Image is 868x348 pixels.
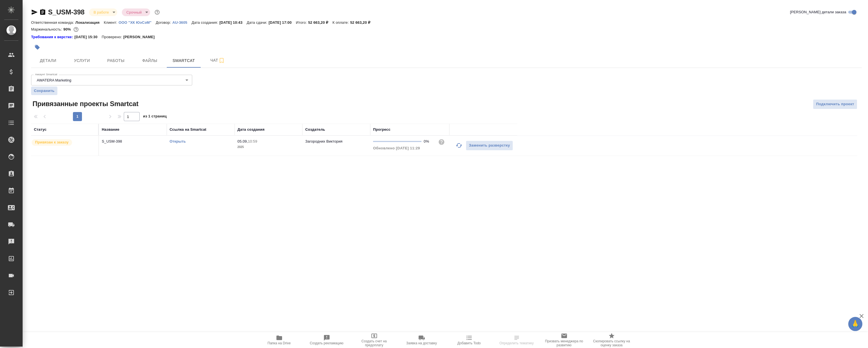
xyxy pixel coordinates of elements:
[119,20,156,25] a: ООО "ХК ЮэСэМ"
[34,57,62,64] span: Детали
[204,57,231,64] span: Чат
[122,8,150,16] div: В работе
[248,139,257,143] p: 10:59
[332,20,350,25] p: К оплате:
[34,88,55,94] span: Сохранить
[35,78,73,83] button: AWATERA Marketing
[123,34,159,40] p: [PERSON_NAME]
[102,139,164,144] p: S_USM-398
[850,318,860,330] span: 🙏
[170,139,186,143] a: Открыть
[305,139,343,143] p: Загородних Виктория
[31,75,192,85] div: AWATERA Marketing
[143,113,167,121] span: из 1 страниц
[296,20,308,25] p: Итого:
[790,9,846,15] span: [PERSON_NAME] детали заказа
[452,139,466,152] button: Обновить прогресс
[237,139,248,143] p: 05.09,
[63,27,72,31] p: 90%
[170,127,206,132] div: Ссылка на Smartcat
[102,127,119,132] div: Название
[350,20,375,25] p: 52 663,20 ₽
[156,20,172,25] p: Договор:
[247,20,269,25] p: Дата сдачи:
[237,144,300,150] p: 2025
[31,20,75,25] p: Ответственная команда:
[373,127,390,132] div: Прогресс
[305,127,325,132] div: Создатель
[31,87,57,95] button: Сохранить
[48,8,85,16] a: S_USM-398
[34,127,47,132] div: Статус
[816,101,854,108] span: Подключить проект
[102,34,124,40] p: Проверено:
[466,141,513,151] button: Заменить разверстку
[170,57,197,64] span: Smartcat
[31,34,74,40] a: Требования к верстке:
[75,20,104,25] p: Локализация
[31,27,63,31] p: Маржинальность:
[68,57,96,64] span: Услуги
[308,20,332,25] p: 52 663,20 ₽
[136,57,163,64] span: Файлы
[269,20,296,25] p: [DATE] 17:00
[469,142,510,149] span: Заменить разверстку
[89,8,117,16] div: В работе
[813,99,857,109] button: Подключить проект
[31,34,74,40] div: Нажми, чтобы открыть папку с инструкцией
[74,34,102,40] p: [DATE] 15:30
[102,57,129,64] span: Работы
[104,20,118,25] p: Клиент:
[373,146,420,150] span: Обновлено [DATE] 11:29
[424,139,434,144] div: 0%
[125,10,143,15] button: Срочный
[192,20,219,25] p: Дата создания:
[35,139,69,145] p: Привязан к заказу
[92,10,111,15] button: В работе
[31,99,138,108] span: Привязанные проекты Smartcat
[31,9,38,16] button: Скопировать ссылку для ЯМессенджера
[219,20,247,25] p: [DATE] 10:43
[31,41,44,53] button: Добавить тэг
[172,20,192,25] a: AU-3605
[172,20,192,25] p: AU-3605
[237,127,265,132] div: Дата создания
[218,57,225,64] svg: Подписаться
[848,317,862,331] button: 🙏
[119,20,156,25] p: ООО "ХК ЮэСэМ"
[72,26,80,33] button: 4401.00 RUB;
[153,8,161,16] button: Доп статусы указывают на важность/срочность заказа
[39,9,46,16] button: Скопировать ссылку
